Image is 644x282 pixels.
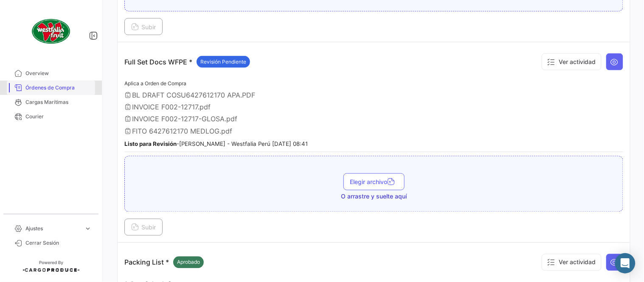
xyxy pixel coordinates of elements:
[124,257,204,268] p: Packing List *
[124,141,177,148] b: Listo para Revisión
[7,109,95,124] a: Courier
[200,58,246,66] span: Revisión Pendiente
[7,95,95,109] a: Cargas Marítimas
[124,80,186,87] span: Aplica a Orden de Compra
[84,225,92,232] span: expand_more
[341,193,407,201] span: O arrastre y suelte aquí
[25,225,81,232] span: Ajustes
[542,254,602,271] button: Ver actividad
[25,70,92,77] span: Overview
[350,179,398,186] span: Elegir archivo
[25,239,92,247] span: Cerrar Sesión
[177,259,200,266] span: Aprobado
[132,127,232,136] span: FITO 6427612170 MEDLOG.pdf
[343,173,405,190] button: Elegir archivo
[124,18,163,35] button: Subir
[124,141,308,148] small: - [PERSON_NAME] - Westfalia Perú [DATE] 08:41
[124,56,250,68] p: Full Set Docs WFPE *
[25,84,92,92] span: Órdenes de Compra
[131,224,156,231] span: Subir
[30,10,72,53] img: client-50.png
[7,81,95,95] a: Órdenes de Compra
[542,53,602,70] button: Ver actividad
[132,91,255,99] span: BL DRAFT COSU6427612170 APA.PDF
[124,219,163,236] button: Subir
[25,113,92,120] span: Courier
[132,103,211,111] span: INVOICE F002-12717.pdf
[131,23,156,31] span: Subir
[615,253,636,274] div: Open Intercom Messenger
[132,115,237,123] span: INVOICE F002-12717-GLOSA.pdf
[7,66,95,81] a: Overview
[25,98,92,106] span: Cargas Marítimas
